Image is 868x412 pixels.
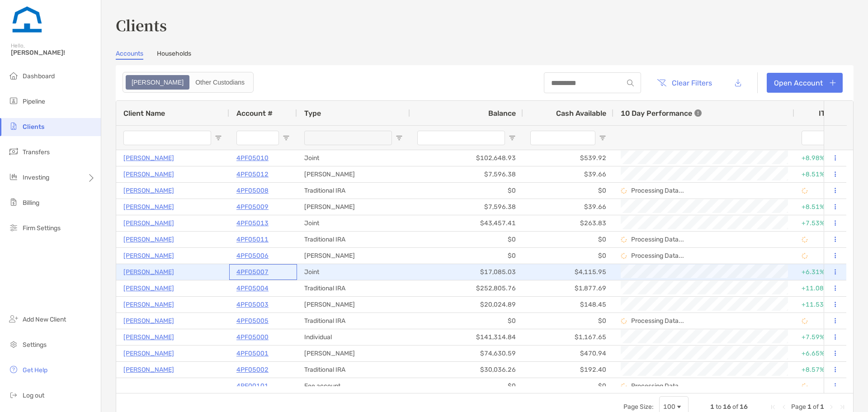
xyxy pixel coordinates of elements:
div: $1,877.69 [523,280,613,296]
div: $17,085.03 [410,264,523,280]
div: +8.57% [802,362,841,377]
div: +7.59% [802,330,841,345]
div: $0 [410,248,523,264]
img: input icon [627,80,634,86]
span: Log out [23,392,44,399]
p: Processing Data... [631,252,684,260]
div: $0 [523,183,613,199]
div: $0 [523,313,613,329]
div: First Page [769,403,777,411]
span: Transfers [23,148,50,156]
a: Open Account [767,73,843,93]
div: $0 [523,378,613,394]
img: Processing Data icon [802,318,808,324]
div: Zoe [127,76,189,89]
p: Processing Data... [631,187,684,194]
div: $1,167.65 [523,329,613,345]
span: Pipeline [23,98,45,105]
div: $0 [410,183,523,199]
div: $4,115.95 [523,264,613,280]
div: $141,314.84 [410,329,523,345]
p: 4PF05012 [236,169,269,180]
a: [PERSON_NAME] [123,201,174,213]
a: 4PF05008 [236,185,269,196]
div: +11.08% [802,281,841,296]
div: Fee account [297,378,410,394]
input: Client Name Filter Input [123,131,211,145]
img: transfers icon [8,146,19,157]
p: Processing Data... [631,317,684,325]
div: +8.51% [802,167,841,182]
p: 4PF00101 [236,380,269,392]
img: clients icon [8,121,19,132]
img: Processing Data icon [621,253,627,259]
div: 10 Day Performance [621,101,702,125]
div: $148.45 [523,297,613,313]
div: Joint [297,264,410,280]
span: Get Help [23,366,47,374]
span: to [716,403,722,411]
a: 4PF05003 [236,299,269,310]
a: 4PF05000 [236,331,269,343]
button: Open Filter Menu [509,134,516,142]
span: Firm Settings [23,224,61,232]
span: 16 [740,403,748,411]
button: Clear Filters [650,73,719,93]
span: of [813,403,819,411]
div: [PERSON_NAME] [297,346,410,361]
div: $20,024.89 [410,297,523,313]
a: [PERSON_NAME] [123,299,174,310]
div: $43,457.41 [410,215,523,231]
img: Processing Data icon [621,188,627,194]
p: [PERSON_NAME] [123,185,174,196]
p: [PERSON_NAME] [123,250,174,261]
img: Processing Data icon [802,253,808,259]
span: Dashboard [23,72,55,80]
span: 16 [723,403,731,411]
p: 4PF05001 [236,348,269,359]
a: [PERSON_NAME] [123,152,174,164]
span: Account # [236,109,273,118]
div: $252,805.76 [410,280,523,296]
div: Traditional IRA [297,183,410,199]
img: get-help icon [8,364,19,375]
img: settings icon [8,339,19,350]
div: $39.66 [523,166,613,182]
div: Individual [297,329,410,345]
div: $7,596.38 [410,199,523,215]
a: [PERSON_NAME] [123,348,174,359]
a: [PERSON_NAME] [123,283,174,294]
a: 4PF05009 [236,201,269,213]
img: investing icon [8,171,19,182]
p: [PERSON_NAME] [123,364,174,375]
img: Processing Data icon [802,383,808,389]
a: 4PF05013 [236,218,269,229]
a: Accounts [116,50,143,60]
div: $0 [410,313,523,329]
p: [PERSON_NAME] [123,234,174,245]
div: ITD [819,109,841,118]
p: Processing Data... [631,382,684,390]
div: $0 [410,232,523,247]
div: $0 [410,378,523,394]
button: Open Filter Menu [283,134,290,142]
div: Other Custodians [190,76,250,89]
div: Traditional IRA [297,313,410,329]
div: [PERSON_NAME] [297,199,410,215]
span: Clients [23,123,44,131]
input: Account # Filter Input [236,131,279,145]
div: [PERSON_NAME] [297,248,410,264]
div: $74,630.59 [410,346,523,361]
span: Cash Available [556,109,606,118]
div: Joint [297,150,410,166]
div: $470.94 [523,346,613,361]
img: logout icon [8,389,19,400]
div: +6.65% [802,346,841,361]
a: [PERSON_NAME] [123,218,174,229]
span: Page [791,403,806,411]
span: Type [304,109,321,118]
